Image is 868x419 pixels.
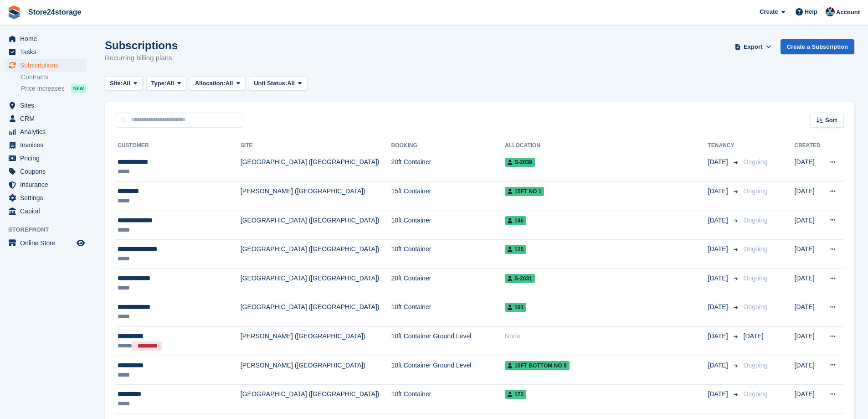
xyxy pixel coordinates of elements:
[708,216,730,225] span: [DATE]
[254,79,287,88] span: Unit Status:
[20,152,75,165] span: Pricing
[505,245,526,254] span: 125
[391,356,505,385] td: 10ft Container Ground Level
[760,7,778,16] span: Create
[391,182,505,211] td: 15ft Container
[781,39,854,54] a: Create a Subscription
[20,59,75,72] span: Subscriptions
[241,211,391,240] td: [GEOGRAPHIC_DATA] ([GEOGRAPHIC_DATA])
[241,385,391,414] td: [GEOGRAPHIC_DATA] ([GEOGRAPHIC_DATA])
[21,73,86,82] a: Contracts
[20,165,75,178] span: Coupons
[744,245,768,253] span: Ongoing
[5,152,86,165] a: menu
[105,76,143,91] button: Site: All
[733,39,773,54] button: Export
[505,331,708,341] div: None
[8,225,91,234] span: Storefront
[795,356,823,385] td: [DATE]
[20,191,75,204] span: Settings
[20,112,75,125] span: CRM
[391,211,505,240] td: 10ft Container
[5,165,86,178] a: menu
[5,178,86,191] a: menu
[5,99,86,112] a: menu
[123,79,130,88] span: All
[20,46,75,58] span: Tasks
[5,59,86,72] a: menu
[5,191,86,204] a: menu
[744,42,762,52] span: Export
[20,178,75,191] span: Insurance
[795,240,823,269] td: [DATE]
[505,303,526,312] span: 101
[75,238,86,248] a: Preview store
[5,46,86,58] a: menu
[241,356,391,385] td: [PERSON_NAME] ([GEOGRAPHIC_DATA])
[20,205,75,217] span: Capital
[71,84,86,93] div: NEW
[708,186,730,196] span: [DATE]
[744,303,768,310] span: Ongoing
[105,53,178,63] p: Recurring billing plans
[20,125,75,138] span: Analytics
[744,274,768,282] span: Ongoing
[241,240,391,269] td: [GEOGRAPHIC_DATA] ([GEOGRAPHIC_DATA])
[391,139,505,153] th: Booking
[5,205,86,217] a: menu
[708,244,730,254] span: [DATE]
[391,240,505,269] td: 10ft Container
[190,76,246,91] button: Allocation: All
[5,112,86,125] a: menu
[505,390,526,399] span: 172
[795,139,823,153] th: Created
[795,385,823,414] td: [DATE]
[744,158,768,166] span: Ongoing
[21,83,86,93] a: Price increases NEW
[836,8,860,17] span: Account
[391,385,505,414] td: 10ft Container
[25,5,85,20] a: Store24storage
[505,139,708,153] th: Allocation
[795,153,823,182] td: [DATE]
[110,79,123,88] span: Site:
[391,298,505,327] td: 10ft Container
[20,32,75,45] span: Home
[826,7,835,16] img: George
[241,153,391,182] td: [GEOGRAPHIC_DATA] ([GEOGRAPHIC_DATA])
[391,153,505,182] td: 20ft Container
[249,76,307,91] button: Unit Status: All
[708,157,730,167] span: [DATE]
[744,187,768,195] span: Ongoing
[744,217,768,224] span: Ongoing
[20,237,75,249] span: Online Store
[708,389,730,399] span: [DATE]
[795,182,823,211] td: [DATE]
[391,327,505,356] td: 10ft Container Ground Level
[708,274,730,283] span: [DATE]
[241,139,391,153] th: Site
[795,327,823,356] td: [DATE]
[116,139,241,153] th: Customer
[241,298,391,327] td: [GEOGRAPHIC_DATA] ([GEOGRAPHIC_DATA])
[5,237,86,249] a: menu
[7,5,21,19] img: stora-icon-8386f47178a22dfd0bd8f6a31ec36ba5ce8667c1dd55bd0f319d3a0aa187defe.svg
[825,116,837,125] span: Sort
[505,158,535,167] span: S-2039
[151,79,167,88] span: Type:
[166,79,174,88] span: All
[241,182,391,211] td: [PERSON_NAME] ([GEOGRAPHIC_DATA])
[5,32,86,45] a: menu
[744,362,768,369] span: Ongoing
[708,302,730,312] span: [DATE]
[708,331,730,341] span: [DATE]
[195,79,226,88] span: Allocation:
[20,139,75,151] span: Invoices
[5,125,86,138] a: menu
[226,79,233,88] span: All
[708,139,740,153] th: Tenancy
[708,361,730,370] span: [DATE]
[505,216,526,225] span: 146
[20,99,75,112] span: Sites
[795,211,823,240] td: [DATE]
